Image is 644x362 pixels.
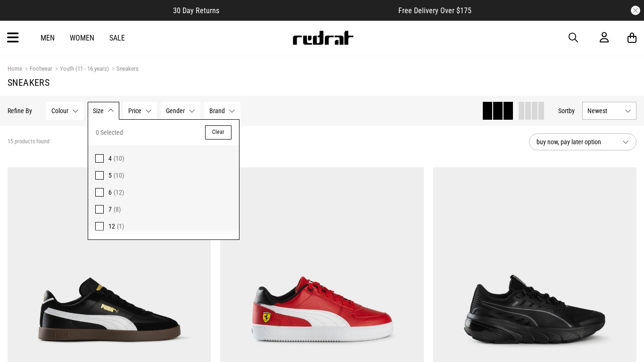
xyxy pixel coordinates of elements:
[88,119,239,240] div: Size
[108,155,112,162] span: 4
[8,107,32,115] p: Refine By
[109,65,139,74] a: Sneakers
[569,107,575,115] span: by
[8,77,636,88] h1: Sneakers
[22,65,52,74] a: Footwear
[8,138,50,146] span: 15 products found
[114,172,124,179] span: (10)
[128,107,141,115] span: Price
[582,102,636,120] button: Newest
[51,107,68,115] span: Colour
[8,4,36,32] button: Open LiveChat chat widget
[529,133,636,150] button: buy now, pay later option
[114,155,124,162] span: (10)
[108,206,112,213] span: 7
[204,102,240,120] button: Brand
[70,33,94,42] a: Women
[292,31,354,45] img: Redrat logo
[398,6,471,15] span: Free Delivery Over $175
[587,107,621,115] span: Newest
[109,33,125,42] a: Sale
[88,102,119,120] button: Size
[117,222,124,230] span: (1)
[558,105,575,116] button: Sortby
[537,136,615,148] span: buy now, pay later option
[108,189,112,196] span: 6
[108,172,112,179] span: 5
[96,127,123,138] span: 0 Selected
[161,102,200,120] button: Gender
[114,189,124,196] span: (12)
[238,6,380,15] iframe: Customer reviews powered by Trustpilot
[209,107,225,115] span: Brand
[166,107,185,115] span: Gender
[93,107,104,115] span: Size
[52,65,109,74] a: Youth (11 - 16 years)
[46,102,84,120] button: Colour
[108,222,115,230] span: 12
[114,206,121,213] span: (8)
[41,33,55,42] a: Men
[173,6,219,15] span: 30 Day Returns
[123,102,157,120] button: Price
[8,65,22,72] a: Home
[205,125,231,140] button: Clear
